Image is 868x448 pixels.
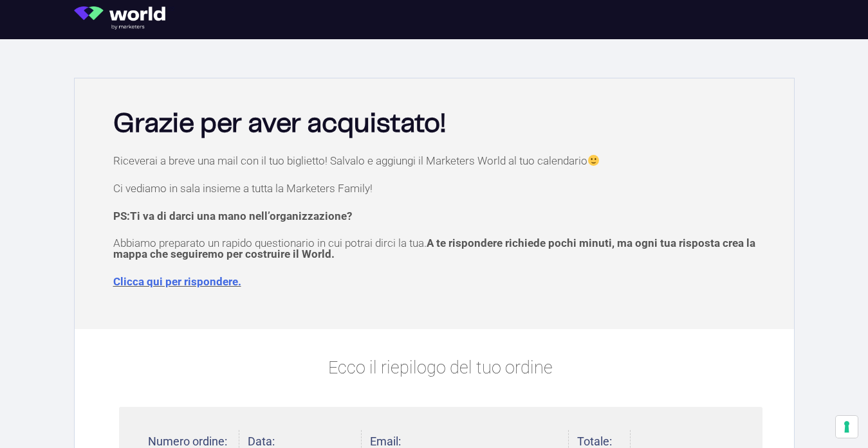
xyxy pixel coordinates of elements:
span: Ti va di darci una mano nell’organizzazione? [130,210,352,222]
img: 🙂 [588,155,599,166]
p: Ecco il riepilogo del tuo ordine [119,355,762,381]
a: Clicca qui per rispondere. [113,275,241,288]
button: Le tue preferenze relative al consenso per le tecnologie di tracciamento [836,416,858,438]
strong: PS: [113,210,352,222]
iframe: Customerly Messenger Launcher [10,398,49,436]
p: Abbiamo preparato un rapido questionario in cui potrai dirci la tua. [113,238,768,260]
p: Riceverai a breve una mail con il tuo biglietto! Salvalo e aggiungi il Marketers World al tuo cal... [113,155,768,166]
p: Ci vediamo in sala insieme a tutta la Marketers Family! [113,183,768,194]
b: Grazie per aver acquistato! [113,111,446,137]
span: A te rispondere richiede pochi minuti, ma ogni tua risposta crea la mappa che seguiremo per costr... [113,237,755,260]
